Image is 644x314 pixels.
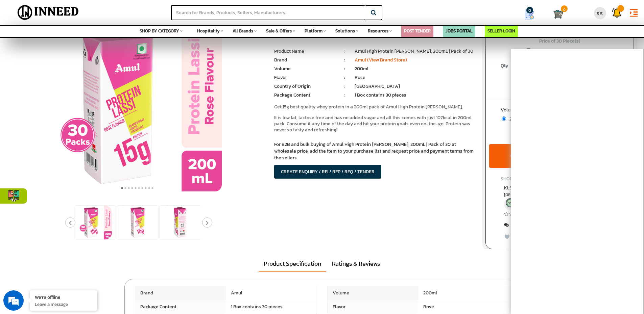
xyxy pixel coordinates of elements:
[130,185,134,191] button: 4
[418,300,509,314] span: Rose
[355,66,475,72] li: 200ml
[8,190,20,202] img: inneed-compare-icon.png
[487,28,515,34] a: SELLER LOGIN
[135,300,226,314] span: Package Content
[53,23,222,191] img: Amul High Protein Rose Lassi, 200mL
[53,177,86,182] em: Driven by SalesIQ
[120,185,124,191] button: 1
[501,176,619,181] h4: SHOP FROM SELLER:
[335,92,355,99] li: :
[335,66,355,72] li: :
[163,206,197,239] img: Amul High Protein Rose Lassi, 200mL
[144,185,147,191] button: 8
[553,9,563,19] img: Cart
[554,48,593,55] span: (including 0% tax)
[137,185,141,191] button: 6
[3,184,129,208] textarea: Type your message and click 'Submit'
[266,28,292,34] span: Sale & Offers
[561,5,568,12] span: 0
[592,2,609,22] a: SS
[629,8,639,18] i: format_indent_increase
[328,286,419,300] span: Volume
[233,28,253,34] span: All Brands
[99,208,123,217] em: Submit
[594,7,606,19] div: SS
[259,256,326,272] a: Product Specification
[35,294,92,300] div: We're offline
[151,185,154,191] button: 10
[12,4,85,21] img: Inneed.Market
[202,217,212,228] button: Next
[274,115,475,133] p: It is low fat, lactose free and has no added sugar and all this comes with just 107kcal in 200ml ...
[335,57,355,63] li: :
[335,83,355,90] li: :
[609,2,625,20] a: Support Tickets
[121,206,154,239] img: Amul High Protein Rose Lassi, 200mL
[553,7,559,22] a: Cart 0
[504,192,615,198] span: East Delhi
[486,133,634,141] div: ADD TO
[305,28,323,34] span: Platform
[504,184,615,210] a: KLS TRADECOM (View Seller) [GEOGRAPHIC_DATA], [GEOGRAPHIC_DATA] Verified Seller
[612,7,622,18] img: Support Tickets
[197,28,220,34] span: Hospitality
[274,92,334,99] li: Package Content
[335,74,355,81] li: :
[147,185,151,191] button: 9
[226,286,317,300] span: Amul
[335,48,355,55] li: :
[35,301,92,307] p: Leave a message
[47,177,51,181] img: salesiqlogo_leal7QplfZFryJ6FIlVepeu7OftD7mt8q6exU6-34PB8prfIgodN67KcxXM9Y7JQ_.png
[124,185,127,191] button: 2
[355,92,475,99] li: 1 Box contains 30 pieces
[489,144,558,168] button: ORDER NOW
[78,206,112,239] img: Amul High Protein Rose Lassi, 200mL
[274,66,334,72] li: Volume
[140,28,179,34] span: SHOP BY CATEGORY
[11,41,28,44] img: logo_Zg8I0qSkbAqR2WFHt3p6CTuqpyXMFPubPcD2OT02zFN43Cy9FUNNG3NEPhM_Q1qe_.png
[511,7,553,22] a: my Quotes 0
[355,56,407,63] a: Amul (View Brand Store)
[328,300,419,314] span: Flavor
[355,74,475,81] li: Rose
[506,198,516,208] img: inneed-verified-seller-icon.png
[134,185,137,191] button: 5
[404,28,431,34] a: POST TENDER
[368,28,388,34] span: Resources
[335,28,355,34] span: Solutions
[274,74,334,81] li: Flavor
[524,9,534,20] img: Show My Quotes
[355,48,475,55] li: Amul High Protein [PERSON_NAME], 200mL | Pack of 30
[274,57,334,63] li: Brand
[274,165,381,179] button: CREATE ENQUIRY / RFI / RFP / RFQ / TENDER
[171,5,365,20] input: Search for Brands, Products, Sellers, Manufacturers...
[526,7,533,14] span: 0
[504,221,544,229] a: Contact seller
[274,48,334,55] li: Product Name
[14,85,118,153] span: We are offline. Please leave us a message.
[526,46,554,56] span: ₹ 690.00
[492,36,627,47] span: Price of 30 Piece(s)
[355,83,475,90] li: [GEOGRAPHIC_DATA]
[141,185,144,191] button: 7
[274,141,475,161] p: For B2B and bulk buying of Amul High Protein [PERSON_NAME], 200mL | Pack of 30 at wholesale price...
[418,286,509,300] span: 200ml
[35,38,114,47] div: Leave a message
[226,300,317,314] span: 1 Box contains 30 pieces
[274,83,334,90] li: Country of Origin
[504,184,566,191] span: KLS TRADECOM
[625,2,642,22] a: format_indent_increase
[135,286,226,300] span: Brand
[497,61,511,71] label: Qty
[446,28,473,34] a: JOBS PORTAL
[111,3,127,20] div: Minimize live chat window
[127,185,130,191] button: 3
[501,107,619,115] label: Volume
[65,217,75,228] button: Previous
[506,115,524,123] span: 200 ml
[274,104,475,110] p: Get 15g best quality whey protein in a 200ml pack of Amul High Protein [PERSON_NAME].
[327,256,385,271] a: Ratings & Reviews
